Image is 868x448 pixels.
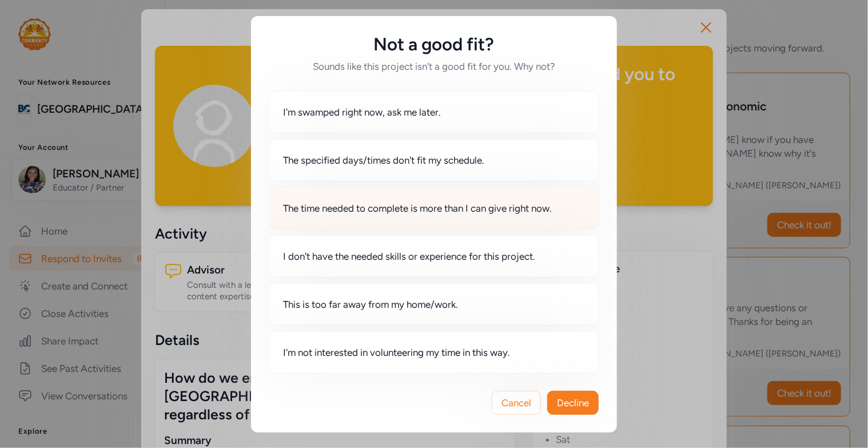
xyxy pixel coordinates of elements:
[283,105,441,119] span: I'm swamped right now, ask me later.
[269,60,599,73] h6: Sounds like this project isn't a good fit for you. Why not?
[283,153,484,167] span: The specified days/times don't fit my schedule.
[557,396,589,410] span: Decline
[547,391,599,415] button: Decline
[283,201,552,215] span: The time needed to complete is more than I can give right now.
[269,34,599,55] h5: Not a good fit?
[492,391,541,415] button: Cancel
[501,396,531,410] span: Cancel
[283,249,535,263] span: I don't have the needed skills or experience for this project.
[283,298,458,311] span: This is too far away from my home/work.
[283,346,510,359] span: I'm not interested in volunteering my time in this way.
